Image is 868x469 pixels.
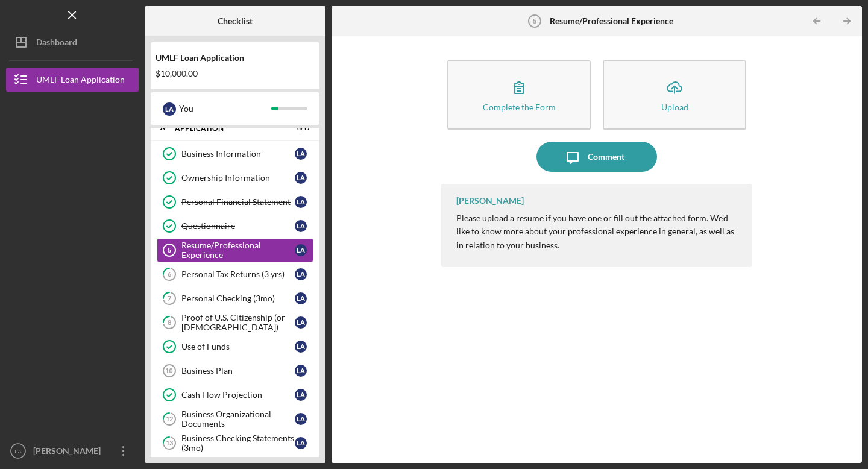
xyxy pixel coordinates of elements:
div: L A [295,292,307,304]
div: Resume/Professional Experience [181,241,295,260]
div: L A [163,102,176,116]
div: Personal Financial Statement [181,197,295,207]
b: Checklist [218,16,253,26]
a: 13Business Checking Statements (3mo)LA [157,431,313,455]
div: L A [295,268,307,280]
div: $10,000.00 [156,69,315,78]
div: [PERSON_NAME] [456,196,524,206]
button: Dashboard [6,30,139,54]
div: L A [295,341,307,353]
a: Cash Flow ProjectionLA [157,383,313,407]
a: Personal Financial StatementLA [157,190,313,214]
p: Please upload a resume if you have one or fill out the attached form. We'd like to know more abou... [456,212,740,252]
div: UMLF Loan Application [156,53,315,63]
a: Business InformationLA [157,142,313,166]
tspan: 12 [166,415,173,423]
div: Application [175,125,280,132]
div: Business Checking Statements (3mo) [181,433,295,453]
a: QuestionnaireLA [157,214,313,238]
button: Upload [603,60,746,130]
a: 12Business Organizational DocumentsLA [157,407,313,431]
div: You [179,98,271,119]
div: L A [295,437,307,449]
a: 6Personal Tax Returns (3 yrs)LA [157,262,313,286]
div: Business Information [181,149,295,159]
a: 10Business PlanLA [157,359,313,383]
div: Use of Funds [181,342,295,351]
a: 5Resume/Professional ExperienceLA [157,238,313,262]
div: Personal Tax Returns (3 yrs) [181,269,295,279]
button: Comment [536,142,657,172]
div: [PERSON_NAME] [30,439,108,466]
tspan: 7 [168,295,172,303]
div: Cash Flow Projection [181,390,295,400]
div: L A [295,365,307,377]
div: Dashboard [36,30,77,57]
button: UMLF Loan Application [6,68,139,92]
div: Upload [661,102,688,112]
tspan: 6 [168,271,172,279]
div: Ownership Information [181,173,295,183]
a: 7Personal Checking (3mo)LA [157,286,313,310]
div: L A [295,196,307,208]
a: Ownership InformationLA [157,166,313,190]
text: LA [14,448,22,455]
a: 8Proof of U.S. Citizenship (or [DEMOGRAPHIC_DATA])LA [157,310,313,335]
div: L A [295,244,307,256]
tspan: 13 [166,439,173,447]
div: L A [295,220,307,232]
b: Resume/Professional Experience [550,16,673,26]
tspan: 8 [168,319,171,327]
div: Business Plan [181,366,295,376]
div: Personal Checking (3mo) [181,294,295,303]
div: L A [295,316,307,329]
div: Business Organizational Documents [181,409,295,429]
div: L A [295,172,307,184]
div: Complete the Form [483,102,556,112]
div: L A [295,413,307,425]
button: LA[PERSON_NAME] [6,439,139,463]
tspan: 5 [533,17,536,25]
button: Complete the Form [447,60,591,130]
div: L A [295,389,307,401]
div: UMLF Loan Application [36,68,125,95]
div: Comment [588,142,624,172]
a: Use of FundsLA [157,335,313,359]
div: Proof of U.S. Citizenship (or [DEMOGRAPHIC_DATA]) [181,313,295,332]
tspan: 10 [165,367,172,374]
div: Questionnaire [181,221,295,231]
div: L A [295,148,307,160]
tspan: 5 [168,247,171,254]
div: 6 / 17 [289,125,310,132]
